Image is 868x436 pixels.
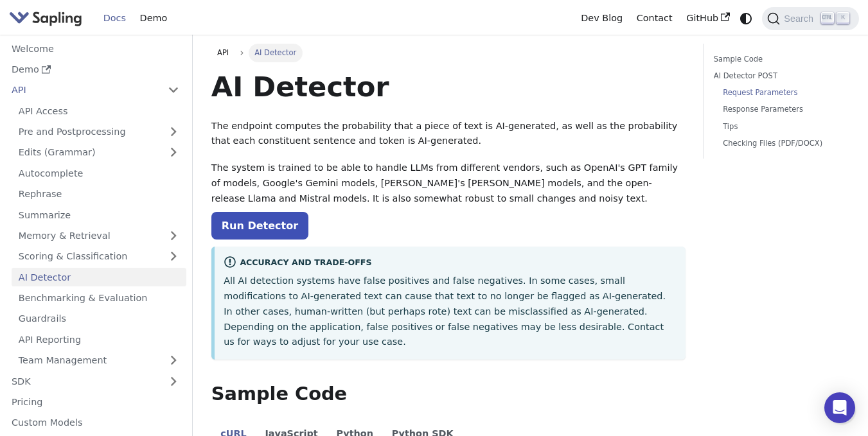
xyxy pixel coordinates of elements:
a: Autocomplete [12,164,186,182]
a: Guardrails [12,310,186,328]
a: Dev Blog [574,8,629,28]
a: Custom Models [4,414,186,432]
kbd: K [837,12,849,24]
a: SDK [4,372,161,390]
span: API [217,48,229,57]
a: Request Parameters [723,87,840,99]
a: API [4,81,161,100]
a: GitHub [679,8,736,28]
span: AI Detector [249,44,303,62]
a: Scoring & Classification [12,247,186,266]
a: Benchmarking & Evaluation [12,289,186,308]
div: Accuracy and Trade-offs [224,256,676,271]
a: Demo [4,60,186,79]
a: AI Detector [12,268,186,286]
nav: Breadcrumbs [211,44,686,62]
a: API Access [12,101,186,120]
a: Docs [96,8,133,28]
img: Sapling.ai [9,9,82,28]
a: Welcome [4,39,186,58]
a: Team Management [12,351,186,370]
a: AI Detector POST [714,70,845,82]
span: Search [780,13,821,24]
p: All AI detection systems have false positives and false negatives. In some cases, small modificat... [224,274,676,350]
div: Open Intercom Messenger [824,392,855,423]
a: Summarize [12,205,186,224]
a: Pricing [4,393,186,412]
a: Memory & Retrieval [12,227,186,245]
a: API Reporting [12,330,186,349]
a: Sample Code [714,53,845,65]
button: Search (Ctrl+K) [762,7,858,30]
p: The endpoint computes the probability that a piece of text is AI-generated, as well as the probab... [211,119,686,150]
a: Pre and Postprocessing [12,123,186,141]
a: Run Detector [211,212,308,240]
a: Demo [133,8,174,28]
a: Tips [723,121,840,133]
p: The system is trained to be able to handle LLMs from different vendors, such as OpenAI's GPT fami... [211,161,686,206]
a: Rephrase [12,185,186,204]
a: Edits (Grammar) [12,143,186,162]
a: Response Parameters [723,103,840,116]
a: Sapling.ai [9,9,87,28]
a: Contact [630,8,680,28]
h1: AI Detector [211,69,686,104]
button: Collapse sidebar category 'API' [161,81,186,100]
button: Switch between dark and light mode (currently system mode) [737,9,756,28]
h2: Sample Code [211,383,686,406]
a: API [211,44,235,62]
button: Expand sidebar category 'SDK' [161,372,186,390]
a: Checking Files (PDF/DOCX) [723,137,840,150]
